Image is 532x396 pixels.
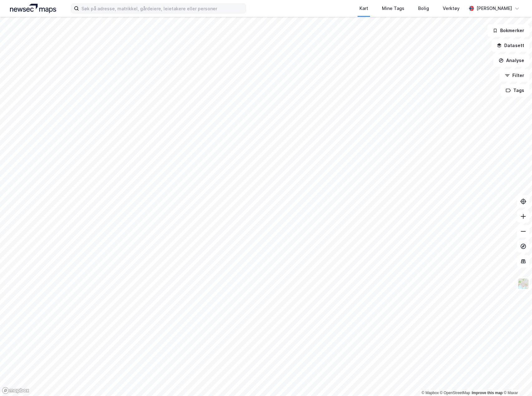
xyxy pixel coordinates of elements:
button: Datasett [491,39,530,52]
input: Søk på adresse, matrikkel, gårdeiere, leietakere eller personer [79,4,246,13]
img: logo.a4113a55bc3d86da70a041830d287a7e.svg [10,4,56,13]
button: Analyse [493,54,530,67]
img: Z [517,278,529,290]
div: [PERSON_NAME] [476,5,512,12]
div: Kontrollprogram for chat [501,366,532,396]
a: Mapbox [422,391,439,395]
div: Bolig [418,5,429,12]
button: Filter [500,69,530,82]
button: Tags [500,84,530,97]
div: Mine Tags [382,5,404,12]
a: Improve this map [472,391,503,395]
div: Verktøy [443,5,460,12]
a: Mapbox homepage [2,387,29,394]
button: Bokmerker [487,24,530,37]
iframe: Chat Widget [501,366,532,396]
div: Kart [359,5,368,12]
a: OpenStreetMap [440,391,470,395]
